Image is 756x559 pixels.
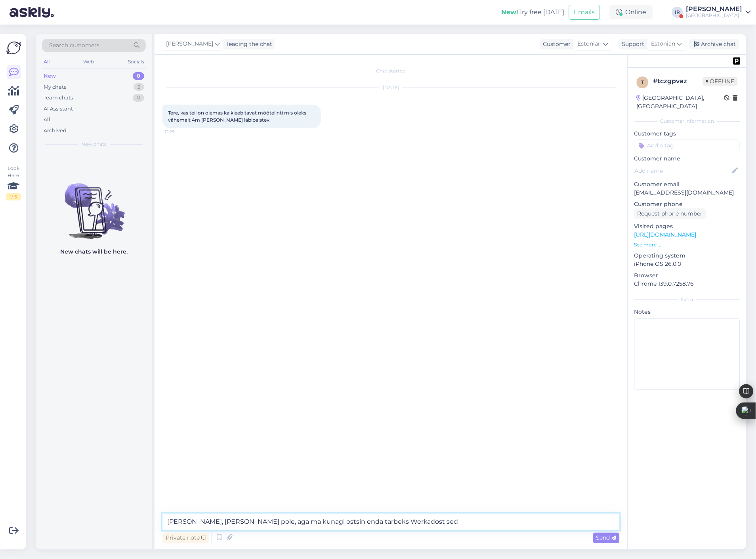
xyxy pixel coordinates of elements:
p: iPhone OS 26.0.0 [634,260,740,268]
div: 1 / 3 [6,193,21,200]
input: Add name [635,166,731,175]
a: [PERSON_NAME][GEOGRAPHIC_DATA] [686,6,751,19]
div: All [42,57,51,67]
p: New chats will be here. [60,248,128,256]
span: t [641,79,644,85]
p: Chrome 139.0.7258.76 [634,280,740,288]
div: Customer information [634,118,740,125]
span: Search customers [49,41,99,50]
div: [GEOGRAPHIC_DATA] [686,12,743,19]
div: Web [82,57,96,67]
b: New! [502,8,519,16]
span: Offline [703,77,738,86]
div: leading the chat [224,40,272,48]
div: [GEOGRAPHIC_DATA], [GEOGRAPHIC_DATA] [637,94,724,111]
p: Customer name [634,155,740,163]
span: [PERSON_NAME] [166,40,213,48]
img: Askly Logo [6,40,21,55]
div: Archived [44,127,67,135]
p: Notes [634,308,740,316]
div: Private note [162,533,209,544]
div: # tczgpvaz [653,76,703,86]
div: Look Here [6,165,21,200]
div: Socials [126,57,146,67]
img: pd [733,57,741,65]
span: Tere, kas teil on olemas ka kleebitavat mõõtelinti mis oleks vähemalt 4m [PERSON_NAME] läbipaistev. [168,110,307,123]
div: IR [672,7,683,18]
span: Send [596,534,617,542]
div: 2 [134,83,144,91]
div: 0 [133,94,144,102]
div: Online [610,5,653,19]
div: Archive chat [689,39,739,50]
div: Team chats [44,94,73,102]
span: Estonian [651,40,676,48]
p: Customer phone [634,200,740,208]
div: Extra [634,296,740,303]
p: Customer email [634,180,740,189]
div: New [44,72,56,80]
input: Add a tag [634,139,740,151]
a: [URL][DOMAIN_NAME] [634,231,697,238]
img: No chats [36,169,152,240]
p: Customer tags [634,130,740,138]
span: New chats [81,141,107,148]
div: Try free [DATE]: [502,8,566,17]
div: [DATE] [162,84,620,91]
div: Customer [540,40,571,48]
textarea: [PERSON_NAME], [PERSON_NAME] pole, aga ma kunagi ostsin enda tarbeks Werkadost sed [162,514,620,530]
button: Emails [569,5,600,20]
p: Visited pages [634,222,740,231]
p: Browser [634,271,740,280]
div: [PERSON_NAME] [686,6,743,12]
span: 12:29 [165,129,195,135]
div: Request phone number [634,208,706,219]
div: 0 [133,72,144,80]
div: Chat started [162,67,620,74]
p: Operating system [634,252,740,260]
div: My chats [44,83,66,91]
div: Support [619,40,645,48]
div: All [44,116,50,124]
p: See more ... [634,241,740,248]
p: [EMAIL_ADDRESS][DOMAIN_NAME] [634,189,740,197]
span: Estonian [578,40,602,48]
div: AI Assistant [44,105,73,113]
